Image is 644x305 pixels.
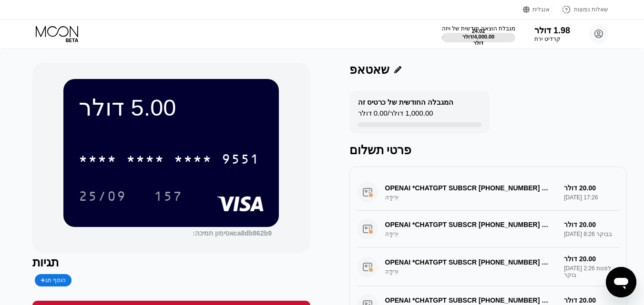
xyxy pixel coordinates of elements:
[442,25,515,42] div: מגבלת הוצאה חודשית של ויזה24.02 דולר/4,000.00 דולר
[462,28,486,39] font: 24.02 דולר
[552,5,608,14] div: שאלות נפוצות
[193,229,272,237] div: אסימון תמיכה:ca8db862b9
[389,109,433,117] font: 1,000.00 דולר
[532,6,550,13] font: אנגלית
[349,63,389,76] font: שאטאפ
[574,6,608,13] font: שאלות נפוצות
[388,109,389,117] font: /
[45,277,66,284] font: הוסף תג
[222,153,260,168] font: 9551
[79,190,126,205] font: 25/09
[534,36,561,42] font: קרדיט ירח
[147,184,190,208] div: 157
[35,274,72,286] div: הוסף תג
[472,34,474,39] font: /
[32,256,59,269] font: תגיות
[534,26,570,35] font: 1.98 דולר
[79,95,176,120] font: 5.00 דולר
[234,229,272,237] font: ca8db862b9
[358,109,388,117] font: 0.00 דולר
[358,98,454,106] font: המגבלה החודשית של כרטיס זה
[72,184,133,208] div: 25/09
[442,25,515,32] font: מגבלת הוצאה חודשית של ויזה
[349,143,412,157] font: פרטי תשלום
[473,34,496,46] font: 4,000.00 דולר
[523,5,552,14] div: אנגלית
[193,229,234,237] font: אסימון תמיכה:
[606,267,636,297] iframe: לחצן לפתיחת חלון הודעות הטקסט
[534,25,570,42] div: 1.98 דולרקרדיט ירח
[154,190,183,205] font: 157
